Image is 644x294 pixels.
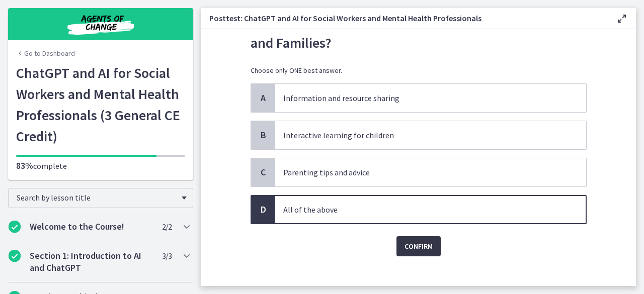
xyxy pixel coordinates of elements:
div: Search by lesson title [8,188,193,208]
h3: Posttest: ChatGPT and AI for Social Workers and Mental Health Professionals [209,12,600,24]
span: 3 / 3 [162,250,172,262]
p: Interactive learning for children [283,129,558,141]
i: Completed [9,221,21,233]
a: Go to Dashboard [16,48,75,58]
p: Information and resource sharing [283,92,558,104]
p: Choose only ONE best answer. [251,65,587,75]
span: 2 / 2 [162,221,172,233]
span: A [257,92,269,104]
span: 83% [16,160,33,171]
span: Search by lesson title [17,192,177,203]
span: Confirm [405,240,433,252]
span: C [257,166,269,178]
h2: Welcome to the Course! [30,221,152,233]
p: complete [16,160,185,172]
i: Completed [9,250,21,262]
p: What are the potential uses of ChatGPT with Children and Families? [251,11,587,53]
h1: ChatGPT and AI for Social Workers and Mental Health Professionals (3 General CE Credit) [16,62,185,147]
span: D [257,204,269,216]
button: Confirm [396,236,441,256]
span: B [257,129,269,141]
h2: Section 1: Introduction to AI and ChatGPT [30,250,152,274]
p: Parenting tips and advice [283,166,558,178]
img: Agents of Change Social Work Test Prep [40,12,161,36]
p: All of the above [283,204,558,216]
